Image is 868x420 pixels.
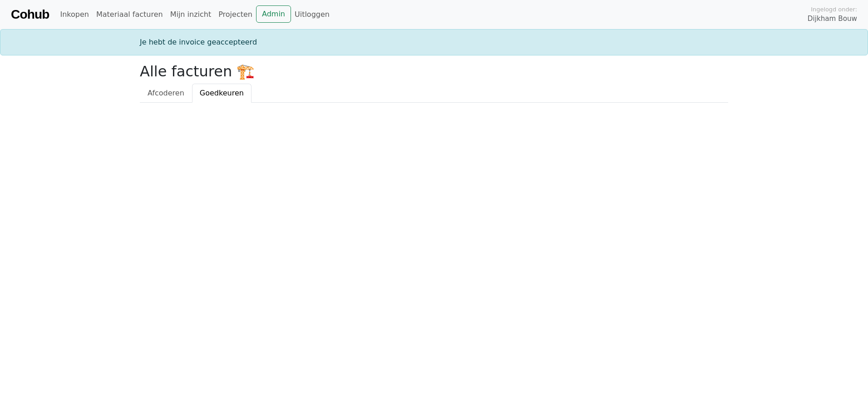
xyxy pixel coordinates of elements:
[134,37,734,48] div: Je hebt de invoice geaccepteerd
[200,89,244,97] span: Goedkeuren
[93,5,167,24] a: Materiaal facturen
[11,4,49,25] a: Cohub
[192,84,252,103] a: Goedkeuren
[140,63,728,80] h2: Alle facturen 🏗️
[291,5,333,24] a: Uitloggen
[256,5,291,23] a: Admin
[148,89,184,97] span: Afcoderen
[56,5,92,24] a: Inkopen
[808,14,857,24] span: Dijkham Bouw
[215,5,256,24] a: Projecten
[140,84,192,103] a: Afcoderen
[811,5,857,14] span: Ingelogd onder:
[167,5,215,24] a: Mijn inzicht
